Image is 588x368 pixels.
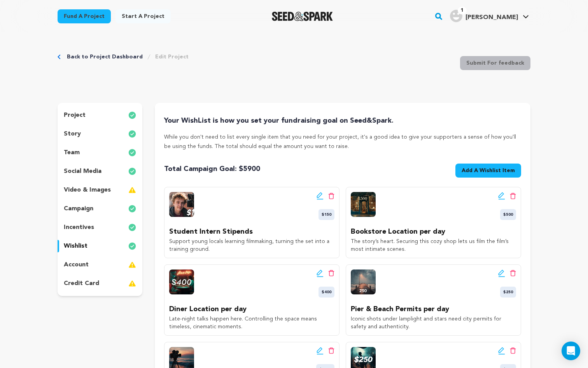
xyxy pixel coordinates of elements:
[169,304,334,315] p: Diner Location per day
[58,221,142,234] button: incentives
[448,8,530,22] a: Matthew S.'s Profile
[272,12,333,21] a: Seed&Spark Homepage
[58,128,142,140] button: story
[455,164,521,178] button: Add A Wishlist Item
[128,129,136,139] img: check-circle-full.svg
[58,109,142,121] button: project
[351,304,516,315] p: Pier & Beach Permits per day
[128,185,136,195] img: warning-full.svg
[562,342,580,360] div: Open Intercom Messenger
[164,132,521,151] p: While you don't need to list every single item that you need for your project, it's a good idea t...
[462,167,515,174] span: Add A Wishlist Item
[272,12,333,21] img: Seed&Spark Logo Dark Mode
[164,115,521,126] h4: Your WishList is how you set your fundraising goal on Seed&Spark.
[64,204,93,213] p: campaign
[128,241,136,251] img: check-circle-full.svg
[128,111,136,120] img: check-circle-full.svg
[164,164,260,174] span: Total Campaign Goal: $
[64,279,99,288] p: credit card
[64,167,101,176] p: social media
[128,223,136,232] img: check-circle-full.svg
[64,185,111,195] p: video & images
[58,259,142,271] button: account
[351,315,516,331] p: Iconic shots under lamplight and stars need city permits for safety and authenticity.
[64,111,86,120] p: project
[169,315,334,331] p: Late-night talks happen here. Controlling the space means timeless, cinematic moments.
[155,53,189,61] a: Edit Project
[58,240,142,252] button: wishlist
[169,226,334,238] p: Student Intern Stipends
[58,165,142,178] button: social media
[58,184,142,196] button: video & images
[318,209,334,220] span: $150
[448,8,530,25] span: Matthew S.'s Profile
[128,167,136,176] img: check-circle-full.svg
[465,14,518,21] span: [PERSON_NAME]
[128,260,136,269] img: warning-full.svg
[58,202,142,215] button: campaign
[64,129,81,139] p: story
[67,53,143,61] a: Back to Project Dashboard
[64,223,94,232] p: incentives
[169,238,334,253] p: Support young locals learning filmmaking, turning the set into a training ground.
[58,277,142,290] button: credit card
[243,166,260,173] span: 5900
[64,148,80,157] p: team
[58,9,111,23] a: Fund a project
[58,53,189,61] div: Breadcrumb
[318,287,334,298] span: $400
[58,146,142,159] button: team
[128,148,136,157] img: check-circle-full.svg
[500,209,516,220] span: $500
[450,10,518,22] div: Matthew S.'s Profile
[115,9,171,23] a: Start a project
[351,192,376,217] img: wishlist
[169,192,194,217] img: wishlist
[351,226,516,238] p: Bookstore Location per day
[351,238,516,253] p: The story’s heart. Securing this cozy shop lets us film the film’s most intimate scenes.
[169,269,194,294] img: wishlist
[64,260,89,269] p: account
[500,287,516,298] span: $250
[458,7,467,14] span: 1
[64,241,87,251] p: wishlist
[128,279,136,288] img: warning-full.svg
[460,56,530,70] button: Submit For feedback
[450,10,462,22] img: user.png
[351,269,376,294] img: wishlist
[128,204,136,213] img: check-circle-full.svg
